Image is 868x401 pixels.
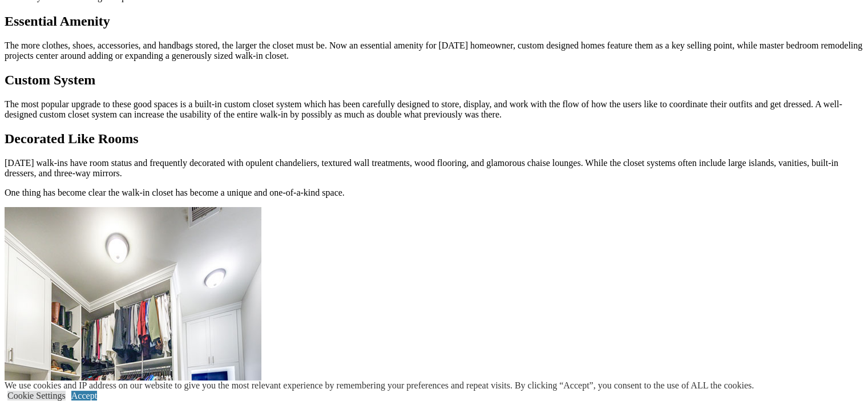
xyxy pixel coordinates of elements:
[5,188,863,198] p: One thing has become clear the walk-in closet has become a unique and one-of-a-kind space.
[5,72,863,88] h2: Custom System
[5,380,754,391] div: We use cookies and IP address on our website to give you the most relevant experience by remember...
[5,131,863,147] h2: Decorated Like Rooms
[71,391,97,400] a: Accept
[7,391,66,400] a: Cookie Settings
[5,14,863,29] h2: Essential Amenity
[5,158,863,179] p: [DATE] walk-ins have room status and frequently decorated with opulent chandeliers, textured wall...
[5,40,863,61] p: The more clothes, shoes, accessories, and handbags stored, the larger the closet must be. Now an ...
[5,99,863,120] p: The most popular upgrade to these good spaces is a built-in custom closet system which has been c...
